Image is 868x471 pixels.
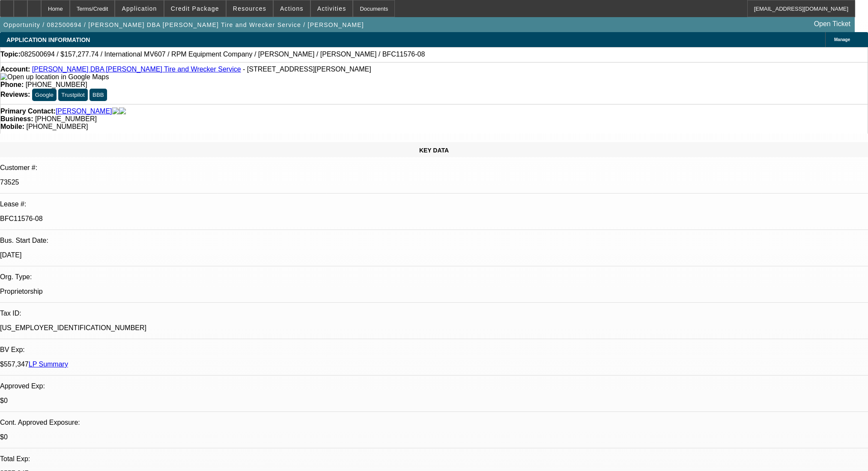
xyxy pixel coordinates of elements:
strong: Business: [0,115,33,122]
a: Open Ticket [811,17,854,31]
span: 082500694 / $157,277.74 / International MV607 / RPM Equipment Company / [PERSON_NAME] / [PERSON_N... [21,51,425,58]
span: Opportunity / 082500694 / [PERSON_NAME] DBA [PERSON_NAME] Tire and Wrecker Service / [PERSON_NAME] [3,21,364,28]
span: Resources [233,5,266,12]
span: [PHONE_NUMBER] [26,123,88,130]
strong: Account: [0,66,30,73]
strong: Phone: [0,81,24,88]
span: [PHONE_NUMBER] [35,115,97,122]
button: Google [32,89,57,101]
a: LP Summary [29,361,68,368]
a: [PERSON_NAME] DBA [PERSON_NAME] Tire and Wrecker Service [32,66,241,73]
span: Credit Package [171,5,219,12]
span: Application [122,5,157,12]
span: KEY DATA [419,147,449,154]
button: Credit Package [164,0,226,17]
span: Manage [834,37,850,42]
a: [PERSON_NAME] [56,107,112,115]
img: linkedin-icon.png [119,107,126,115]
button: BBB [89,89,107,101]
span: Activities [317,5,346,12]
img: Open up location in Google Maps [0,73,109,81]
span: - [STREET_ADDRESS][PERSON_NAME] [243,66,371,73]
strong: Topic: [0,51,21,58]
img: facebook-icon.png [112,107,119,115]
strong: Reviews: [0,91,30,98]
button: Actions [274,0,310,17]
strong: Primary Contact: [0,107,56,115]
a: View Google Maps [0,73,109,80]
strong: Mobile: [0,123,24,130]
button: Trustpilot [58,89,87,101]
button: Application [115,0,163,17]
button: Resources [227,0,273,17]
button: Activities [311,0,353,17]
span: APPLICATION INFORMATION [6,36,90,43]
span: [PHONE_NUMBER] [26,81,87,88]
span: Actions [280,5,304,12]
